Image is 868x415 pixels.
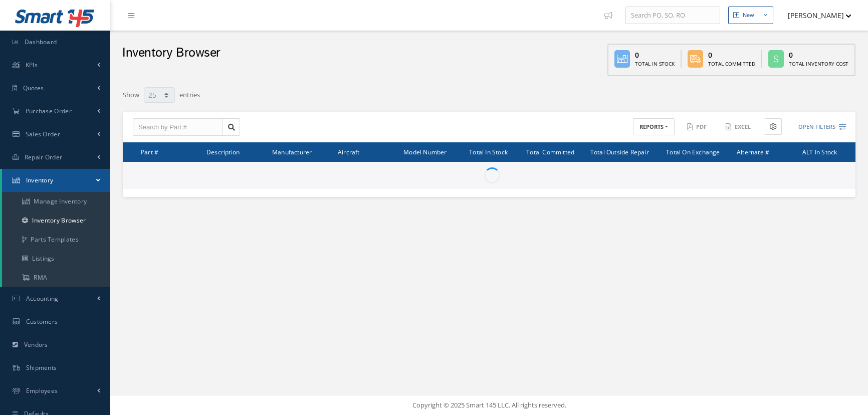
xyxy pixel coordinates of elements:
[120,400,858,410] div: Copyright © 2025 Smart 145 LLC. All rights reserved.
[526,147,574,156] span: Total Committed
[789,60,848,68] div: Total Inventory Cost
[123,86,139,100] label: Show
[26,317,58,326] span: Customers
[122,46,221,61] h2: Inventory Browser
[789,50,848,60] div: 0
[141,147,158,156] span: Part #
[26,176,54,184] span: Inventory
[2,169,110,192] a: Inventory
[26,107,72,115] span: Purchase Order
[778,6,851,25] button: [PERSON_NAME]
[206,147,240,156] span: Description
[635,60,675,68] div: Total In Stock
[24,340,48,349] span: Vendors
[728,7,773,24] button: New
[179,86,200,100] label: entries
[133,118,223,136] input: Search by Part #
[743,11,754,20] div: New
[2,211,110,230] a: Inventory Browser
[633,118,675,136] button: REPORTS
[25,153,63,161] span: Repair Order
[789,119,846,135] button: Open Filters
[2,268,110,287] a: RMA
[666,147,720,156] span: Total On Exchange
[469,147,508,156] span: Total In Stock
[26,386,58,395] span: Employees
[2,192,110,211] a: Manage Inventory
[708,50,755,60] div: 0
[682,118,713,136] button: PDF
[2,230,110,249] a: Parts Templates
[737,147,769,156] span: Alternate #
[590,147,649,156] span: Total Outside Repair
[23,84,44,92] span: Quotes
[26,130,60,138] span: Sales Order
[403,147,447,156] span: Model Number
[25,38,57,46] span: Dashboard
[26,294,59,303] span: Accounting
[272,147,312,156] span: Manufacturer
[635,50,675,60] div: 0
[26,363,57,372] span: Shipments
[625,7,720,25] input: Search PO, SO, RO
[721,118,757,136] button: Excel
[26,61,38,69] span: KPIs
[2,249,110,268] a: Listings
[708,60,755,68] div: Total Committed
[338,147,360,156] span: Aircraft
[802,147,837,156] span: ALT In Stock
